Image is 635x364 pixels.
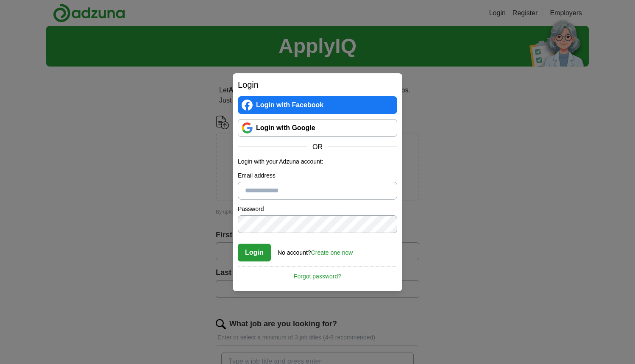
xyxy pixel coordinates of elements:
label: Email address [238,171,397,180]
a: Login with Google [238,119,397,137]
a: Forgot password? [238,267,397,281]
a: Create one now [311,249,353,256]
a: Login with Facebook [238,96,397,114]
button: Login [238,244,271,261]
h2: Login [238,78,397,91]
label: Password [238,205,397,214]
p: Login with your Adzuna account: [238,157,397,166]
div: No account? [278,243,353,257]
span: OR [307,142,328,152]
